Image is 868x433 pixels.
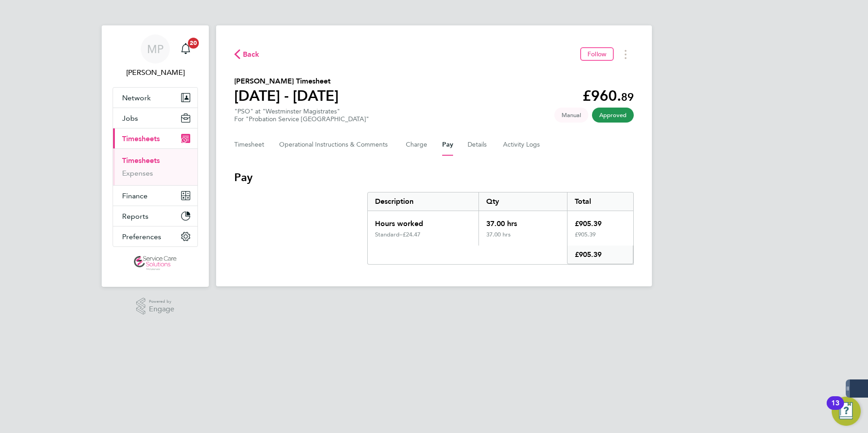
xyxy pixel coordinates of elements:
span: MP [147,43,163,55]
button: Preferences [113,226,197,246]
span: 20 [188,38,199,49]
span: Powered by [149,298,174,305]
span: Engage [149,305,174,313]
span: 89 [621,90,634,103]
span: Michael Potts [113,67,198,78]
button: Charge [406,134,428,156]
div: 13 [831,403,839,415]
button: Timesheets Menu [617,47,634,61]
span: Timesheets [122,134,160,143]
span: Back [243,49,260,60]
a: 20 [177,34,195,64]
div: Pay [367,192,634,265]
button: Follow [580,47,614,61]
div: £905.39 [567,231,633,246]
a: Go to home page [113,256,198,271]
span: Reports [122,212,148,221]
span: Finance [122,192,148,200]
div: £905.39 [567,246,633,264]
div: Timesheets [113,148,197,185]
a: MP[PERSON_NAME] [113,34,198,78]
div: 37.00 hrs [478,231,567,246]
span: Network [122,93,151,102]
h1: [DATE] - [DATE] [234,87,339,105]
div: £905.39 [567,211,633,231]
app-decimal: £960. [582,87,634,104]
button: Network [113,88,197,108]
button: Reports [113,206,197,226]
nav: Main navigation [102,25,209,287]
div: Standard [375,231,403,238]
button: Pay [442,134,453,156]
button: Details [468,134,488,156]
span: This timesheet has been approved. [592,108,634,123]
img: servicecare-logo-retina.png [134,256,177,271]
span: – [399,231,403,238]
div: £24.47 [403,231,471,238]
div: 37.00 hrs [478,211,567,231]
div: Hours worked [368,211,478,231]
span: Jobs [122,114,138,123]
a: Timesheets [122,156,160,165]
button: Operational Instructions & Comments [279,134,391,156]
button: Timesheet [234,134,265,156]
button: Open Resource Center, 13 new notifications [832,397,861,426]
a: Powered byEngage [136,298,175,315]
div: "PSO" at "Westminster Magistrates" [234,108,369,123]
div: Qty [478,192,567,211]
button: Finance [113,186,197,206]
h3: Pay [234,170,634,185]
div: Total [567,192,633,211]
div: Description [368,192,478,211]
a: Expenses [122,169,153,177]
button: Timesheets [113,128,197,148]
section: Pay [234,170,634,265]
span: Follow [587,50,607,58]
button: Activity Logs [503,134,541,156]
button: Back [234,49,260,60]
span: Preferences [122,232,161,241]
button: Jobs [113,108,197,128]
h2: [PERSON_NAME] Timesheet [234,76,339,87]
span: This timesheet was manually created. [554,108,588,123]
div: For "Probation Service [GEOGRAPHIC_DATA]" [234,115,369,123]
